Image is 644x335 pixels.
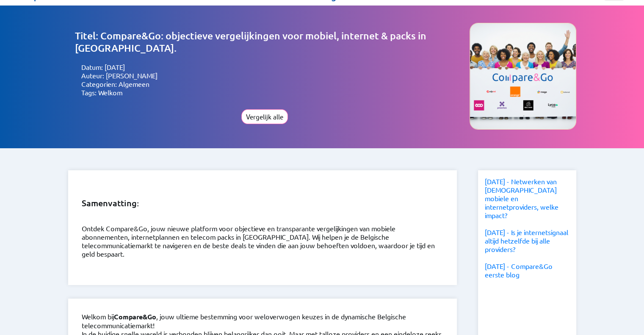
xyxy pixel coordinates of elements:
[241,105,288,124] a: Vergelijk alle
[75,30,454,54] h1: Titel: Compare&Go: objectieve vergelijkingen voor mobiel, internet & packs in [GEOGRAPHIC_DATA].
[82,312,443,329] p: Welkom bij , jouw ultieme bestemming voor weloverwogen keuzes in de dynamische Belgische telecomm...
[114,312,156,321] strong: Compare&Go
[485,262,553,279] a: [DATE] - Compare&Go eerste blog
[81,71,454,80] li: Auteur: [PERSON_NAME]
[81,88,454,97] li: Tags: Welkom
[241,109,288,124] button: Vergelijk alle
[470,23,576,130] img: Image representing the company
[81,63,454,71] li: Datum: [DATE]
[485,228,568,253] a: [DATE] - Is je internetsignaal altijd hetzelfde bij alle providers?
[68,170,457,285] div: Ontdek Compare&Go, jouw nieuwe platform voor objectieve en transparante vergelijkingen van mobiel...
[485,177,558,219] a: [DATE] - Netwerken van [DEMOGRAPHIC_DATA] mobiele en internetproviders, welke impact?
[81,80,454,88] li: Categorien: Algemeen
[82,197,443,209] h3: Samenvatting:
